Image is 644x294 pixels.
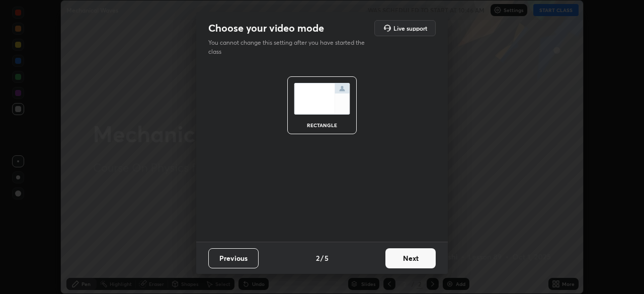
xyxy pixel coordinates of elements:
[325,253,329,263] h4: 5
[294,83,350,115] img: normalScreenIcon.ae25ed63.svg
[302,123,342,128] div: rectangle
[208,248,259,268] button: Previous
[316,253,319,263] h4: 2
[208,22,324,35] h2: Choose your video mode
[208,38,371,56] p: You cannot change this setting after you have started the class
[393,25,427,31] h5: Live support
[320,253,324,263] h4: /
[385,248,436,268] button: Next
